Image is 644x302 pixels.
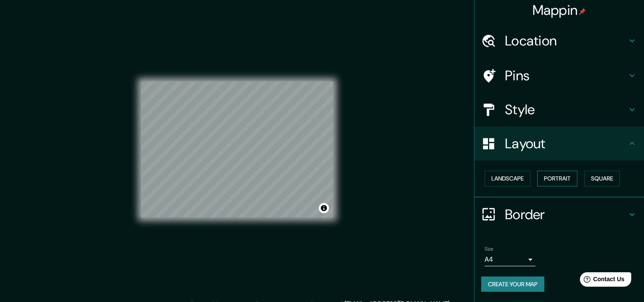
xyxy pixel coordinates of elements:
[505,101,627,118] h4: Style
[505,135,627,152] h4: Layout
[474,198,644,231] div: Border
[569,269,635,293] iframe: Help widget launcher
[474,59,644,93] div: Pins
[537,171,577,186] button: Portrait
[474,24,644,58] div: Location
[532,2,586,19] h4: Mappin
[319,203,329,213] button: Toggle attribution
[474,127,644,161] div: Layout
[141,82,333,217] canvas: Map
[579,8,586,15] img: pin-icon.png
[584,171,620,186] button: Square
[474,93,644,127] div: Style
[505,206,627,223] h4: Border
[485,245,493,252] label: Size
[485,253,535,266] div: A4
[485,171,530,186] button: Landscape
[505,32,627,49] h4: Location
[481,277,544,292] button: Create your map
[505,67,627,84] h4: Pins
